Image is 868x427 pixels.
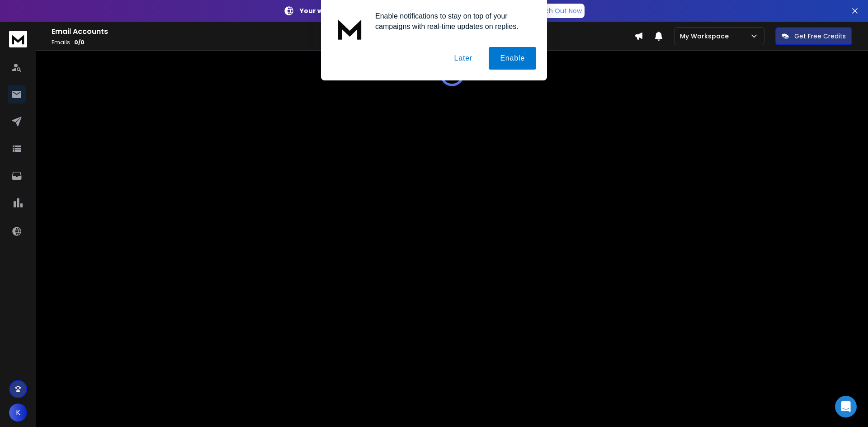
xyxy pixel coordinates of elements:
button: K [9,404,27,422]
button: Later [443,47,483,70]
button: Enable [489,47,536,70]
img: notification icon [332,11,368,47]
div: Open Intercom Messenger [835,396,857,418]
div: Enable notifications to stay on top of your campaigns with real-time updates on replies. [368,11,536,32]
